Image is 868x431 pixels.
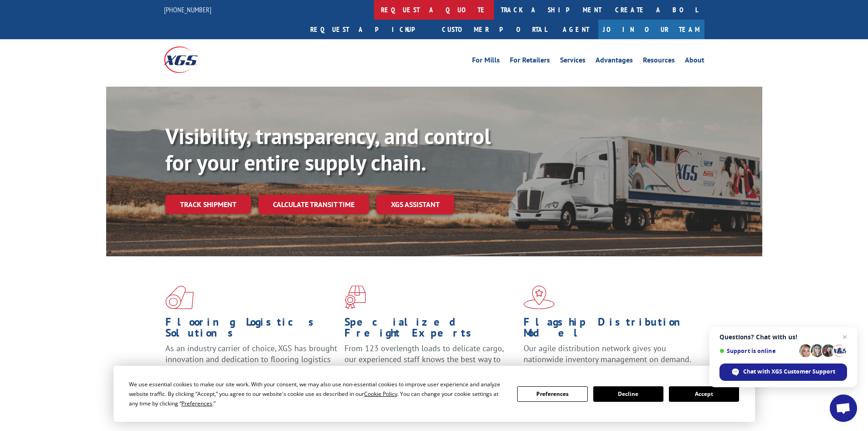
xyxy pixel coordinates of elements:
span: Chat with XGS Customer Support [743,368,835,376]
a: For Mills [472,57,500,67]
div: Chat with XGS Customer Support [719,363,847,381]
a: XGS ASSISTANT [376,195,454,214]
h1: Flagship Distribution Model [524,317,696,343]
span: Support is online [719,348,796,354]
a: Agent [554,20,598,39]
a: Track shipment [165,195,251,214]
div: We use essential cookies to make our site work. With your consent, we may also use non-essential ... [129,379,506,408]
span: Close chat [839,332,850,343]
button: Decline [593,386,663,402]
a: Request a pickup [303,20,435,39]
a: For Retailers [510,57,550,67]
h1: Specialized Freight Experts [344,317,517,343]
a: Resources [643,57,675,67]
b: Visibility, transparency, and control for your entire supply chain. [165,122,491,177]
h1: Flooring Logistics Solutions [165,317,338,343]
button: Preferences [517,386,587,402]
img: xgs-icon-total-supply-chain-intelligence-red [165,286,194,309]
div: Cookie Consent Prompt [113,366,755,422]
span: Questions? Chat with us! [719,333,847,341]
span: As an industry carrier of choice, XGS has brought innovation and dedication to flooring logistics... [165,343,337,375]
div: Open chat [830,395,857,422]
a: [PHONE_NUMBER] [164,5,211,14]
p: From 123 overlength loads to delicate cargo, our experienced staff knows the best way to move you... [344,343,517,384]
a: Customer Portal [435,20,554,39]
img: xgs-icon-flagship-distribution-model-red [524,286,555,309]
a: Join Our Team [598,20,704,39]
a: Services [560,57,586,67]
img: xgs-icon-focused-on-flooring-red [344,286,366,309]
a: Advantages [596,57,633,67]
span: Preferences [181,400,212,407]
span: Cookie Policy [364,390,397,398]
a: Calculate transit time [258,195,369,214]
a: About [685,57,704,67]
span: Our agile distribution network gives you nationwide inventory management on demand. [524,343,691,364]
button: Accept [669,386,739,402]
